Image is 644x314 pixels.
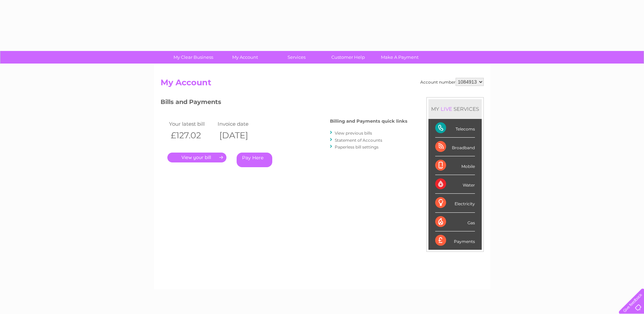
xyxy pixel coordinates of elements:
[217,51,273,64] a: My Account
[428,99,482,119] div: MY SERVICES
[320,51,376,64] a: Customer Help
[435,138,475,156] div: Broadband
[435,231,475,250] div: Payments
[335,144,379,150] a: Paperless bill settings
[439,106,454,112] div: LIVE
[335,138,382,143] a: Statement of Accounts
[165,51,221,64] a: My Clear Business
[269,51,325,64] a: Services
[435,119,475,138] div: Telecoms
[335,130,372,136] a: View previous bills
[435,156,475,175] div: Mobile
[420,78,484,86] div: Account number
[435,194,475,212] div: Electricity
[435,213,475,231] div: Gas
[161,78,484,91] h2: My Account
[161,97,407,109] h3: Bills and Payments
[372,51,428,64] a: Make A Payment
[216,119,265,128] td: Invoice date
[216,128,265,142] th: [DATE]
[167,119,216,128] td: Your latest bill
[330,119,407,124] h4: Billing and Payments quick links
[237,153,272,167] a: Pay Here
[167,153,226,162] a: .
[435,175,475,194] div: Water
[167,128,216,142] th: £127.02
